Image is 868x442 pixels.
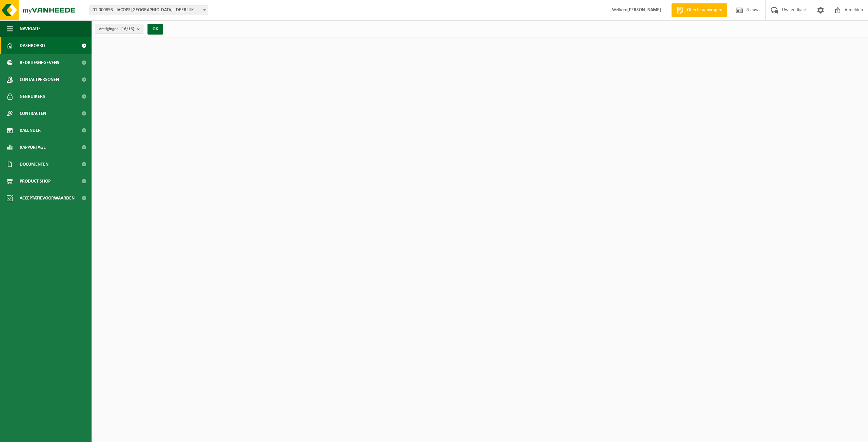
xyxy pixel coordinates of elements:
span: Bedrijfsgegevens [20,54,59,71]
span: Contracten [20,105,46,122]
span: Offerte aanvragen [685,7,724,14]
a: Offerte aanvragen [671,3,727,17]
span: Gebruikers [20,88,45,105]
span: Acceptatievoorwaarden [20,190,75,207]
span: 01-000893 - JACOPS NV - DEERLIJK [90,5,208,15]
span: 01-000893 - JACOPS NV - DEERLIJK [90,5,208,15]
button: Vestigingen(16/16) [95,24,143,34]
span: Contactpersonen [20,71,59,88]
span: Dashboard [20,37,45,54]
span: Vestigingen [99,24,134,34]
span: Navigatie [20,20,41,37]
strong: [PERSON_NAME] [627,7,661,13]
count: (16/16) [120,27,134,31]
span: Kalender [20,122,41,139]
span: Rapportage [20,139,46,156]
span: Documenten [20,156,48,173]
span: Product Shop [20,173,51,190]
button: OK [147,24,163,35]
